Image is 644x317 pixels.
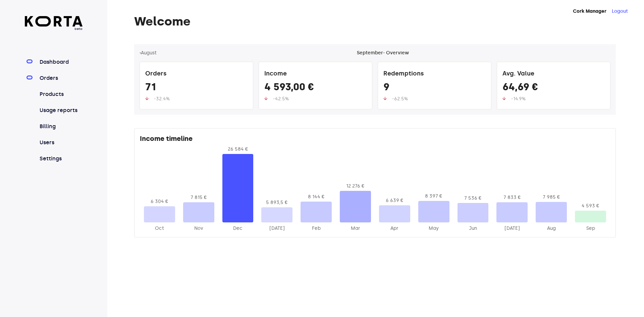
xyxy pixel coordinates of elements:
h1: Welcome [134,15,616,28]
div: 2025-Apr [379,225,410,232]
div: 2025-Mar [340,225,371,232]
div: September - Overview [357,50,409,56]
a: Billing [38,122,83,130]
div: 2025-Sep [575,225,606,232]
div: 12 276 € [340,183,371,190]
div: Redemptions [383,67,486,81]
a: Orders [38,74,83,82]
div: 71 [145,81,248,96]
div: 7 815 € [183,194,214,201]
div: 7 985 € [536,194,567,201]
div: 2025-Jul [496,225,528,232]
span: -62.5% [392,96,408,102]
div: 2024-Oct [144,225,175,232]
div: Income [264,67,367,81]
div: 64,69 € [502,81,605,96]
a: beta [25,16,83,31]
div: 8 144 € [301,194,332,200]
img: up [383,97,387,100]
div: Avg. Value [502,67,605,81]
a: Settings [38,155,83,163]
div: 2025-Feb [301,225,332,232]
div: 4 593 € [575,203,606,209]
div: 9 [383,81,486,96]
span: -32.4% [154,96,170,102]
div: 8 397 € [418,193,449,200]
span: beta [25,27,83,31]
img: up [502,97,506,100]
div: 6 639 € [379,197,410,204]
div: 2024-Dec [222,225,254,232]
div: 6 304 € [144,198,175,205]
span: -14.9% [511,96,526,102]
a: Usage reports [38,106,83,114]
img: up [145,97,149,100]
div: 4 593,00 € [264,81,367,96]
a: Dashboard [38,58,83,66]
div: 26 584 € [222,146,254,153]
a: Products [38,90,83,98]
div: 2025-Aug [536,225,567,232]
div: 2025-May [418,225,449,232]
div: 2024-Nov [183,225,214,232]
div: 7 833 € [496,194,528,201]
strong: Cork Manager [573,8,606,14]
button: ‹August [140,50,157,56]
span: -42.5% [273,96,289,102]
div: Income timeline [140,134,610,146]
div: 2025-Jan [261,225,292,232]
a: Users [38,139,83,147]
div: 2025-Jun [458,225,489,232]
button: Logout [612,8,628,15]
img: up [264,97,268,100]
div: Orders [145,67,248,81]
div: 7 536 € [458,195,489,202]
div: 5 893,5 € [261,199,292,206]
img: Korta [25,16,83,27]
